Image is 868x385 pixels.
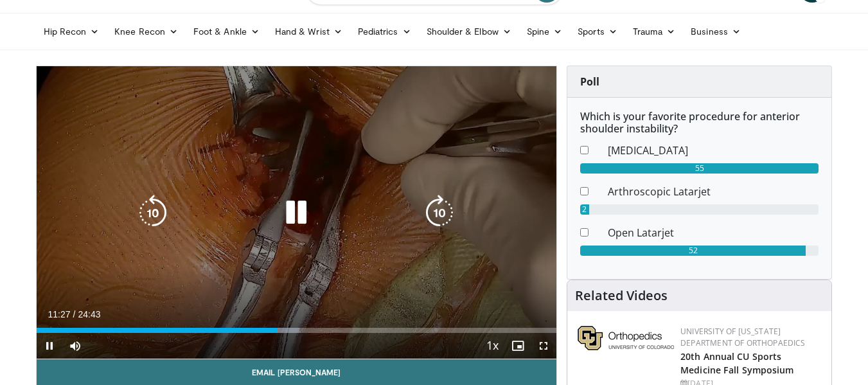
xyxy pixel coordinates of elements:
[580,204,589,215] div: 2
[479,333,505,359] button: Playback Rate
[680,350,793,376] a: 20th Annual CU Sports Medicine Fall Symposium
[186,19,267,44] a: Foot & Ankle
[680,326,805,348] a: University of [US_STATE] Department of Orthopaedics
[598,184,828,199] dd: Arthroscopic Latarjet
[107,19,186,44] a: Knee Recon
[531,333,556,359] button: Fullscreen
[580,111,819,135] h6: Which is your favorite procedure for anterior shoulder instability?
[36,19,107,44] a: Hip Recon
[37,359,557,385] a: Email [PERSON_NAME]
[62,333,88,359] button: Mute
[37,333,62,359] button: Pause
[598,143,828,158] dd: [MEDICAL_DATA]
[598,225,828,240] dd: Open Latarjet
[570,19,625,44] a: Sports
[37,66,557,359] video-js: Video Player
[683,19,748,44] a: Business
[625,19,684,44] a: Trauma
[580,75,599,89] strong: Poll
[505,333,531,359] button: Enable picture-in-picture mode
[419,19,519,44] a: Shoulder & Elbow
[575,288,668,303] h4: Related Videos
[78,309,100,319] span: 24:43
[350,19,419,44] a: Pediatrics
[37,328,557,333] div: Progress Bar
[580,163,819,174] div: 55
[267,19,350,44] a: Hand & Wrist
[580,246,806,256] div: 52
[73,309,76,319] span: /
[578,326,674,350] img: 355603a8-37da-49b6-856f-e00d7e9307d3.png.150x105_q85_autocrop_double_scale_upscale_version-0.2.png
[48,309,71,319] span: 11:27
[519,19,570,44] a: Spine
